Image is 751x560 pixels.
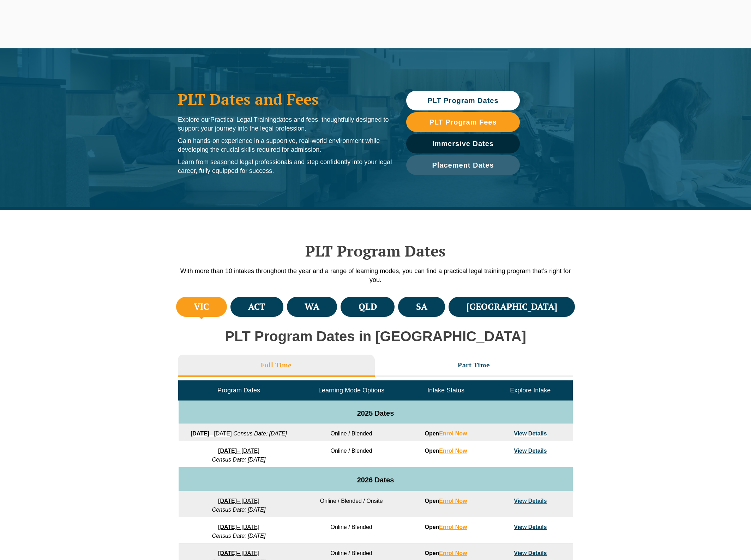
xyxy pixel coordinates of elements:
h4: QLD [359,301,377,313]
strong: Open [425,498,467,504]
strong: Open [425,524,467,530]
a: [DATE]– [DATE] [218,498,259,504]
h2: PLT Program Dates [174,242,577,260]
td: Online / Blended [299,517,403,543]
a: [DATE]– [DATE] [218,524,259,530]
span: Practical Legal Training [210,116,276,123]
a: Immersive Dates [406,134,520,153]
span: Immersive Dates [432,140,494,147]
a: View Details [514,430,547,436]
a: [DATE]– [DATE] [218,448,259,454]
span: PLT Program Fees [429,119,497,126]
a: Enrol Now [439,524,467,530]
strong: [DATE] [218,550,237,556]
a: [DATE]– [DATE] [218,550,259,556]
a: PLT Program Fees [406,112,520,132]
em: Census Date: [DATE] [212,457,266,463]
span: Program Dates [217,387,260,394]
a: PLT Program Dates [406,91,520,110]
p: Gain hands-on experience in a supportive, real-world environment while developing the crucial ski... [178,137,392,154]
a: Enrol Now [439,448,467,454]
a: View Details [514,524,547,530]
span: 2026 Dates [357,476,394,484]
span: Learning Mode Options [318,387,384,394]
h3: Full Time [261,361,292,369]
strong: [DATE] [218,498,237,504]
h4: WA [305,301,319,313]
h1: PLT Dates and Fees [178,90,392,108]
strong: [DATE] [218,448,237,454]
strong: Open [425,550,467,556]
td: Online / Blended / Onsite [299,491,403,517]
em: Census Date: [DATE] [212,507,266,513]
a: Placement Dates [406,155,520,175]
h4: ACT [248,301,265,313]
p: With more than 10 intakes throughout the year and a range of learning modes, you can find a pract... [174,267,577,284]
a: Enrol Now [439,498,467,504]
strong: [DATE] [191,430,209,436]
a: View Details [514,448,547,454]
h3: Part Time [458,361,490,369]
h2: PLT Program Dates in [GEOGRAPHIC_DATA] [174,329,577,344]
span: PLT Program Dates [427,97,498,104]
a: Enrol Now [439,430,467,436]
strong: Open [425,430,467,436]
span: Intake Status [427,387,464,394]
span: Placement Dates [432,162,494,169]
h4: VIC [194,301,209,313]
td: Online / Blended [299,424,403,441]
em: Census Date: [DATE] [233,430,287,436]
span: Explore Intake [510,387,551,394]
em: Census Date: [DATE] [212,533,266,539]
span: 2025 Dates [357,409,394,417]
p: Learn from seasoned legal professionals and step confidently into your legal career, fully equipp... [178,158,392,175]
td: Online / Blended [299,441,403,467]
h4: [GEOGRAPHIC_DATA] [467,301,557,313]
a: Enrol Now [439,550,467,556]
a: View Details [514,498,547,504]
strong: Open [425,448,467,454]
p: Explore our dates and fees, thoughtfully designed to support your journey into the legal profession. [178,115,392,133]
a: View Details [514,550,547,556]
h4: SA [416,301,427,313]
strong: [DATE] [218,524,237,530]
a: [DATE]– [DATE] [191,430,232,436]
